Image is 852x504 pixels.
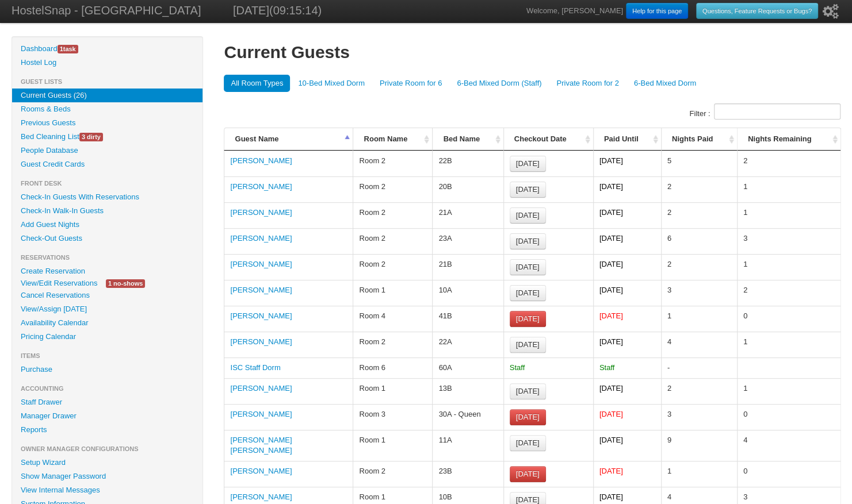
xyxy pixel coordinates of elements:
[230,467,292,475] a: [PERSON_NAME]
[510,156,546,172] a: [DATE]
[353,280,432,306] td: Room 1
[516,413,540,421] span: [DATE]
[12,190,203,204] a: Check-In Guests With Reservations
[12,264,203,278] a: Create Reservation
[510,383,546,399] a: [DATE]
[661,357,737,378] td: -
[12,349,203,363] li: Items
[79,133,103,141] span: 3 dirty
[12,218,203,232] a: Add Guest Nights
[230,286,292,294] a: [PERSON_NAME]
[12,130,203,144] a: Bed Cleaning List3 dirty
[353,332,432,357] td: Room 2
[432,254,503,280] td: 21B
[516,438,540,447] span: [DATE]
[291,75,372,92] a: 10-Bed Mixed Dorm
[97,277,154,289] a: 1 no-shows
[516,185,540,194] span: [DATE]
[353,404,432,430] td: Room 3
[593,254,661,280] td: [DATE]
[353,306,432,332] td: Room 4
[58,45,78,53] span: task
[823,4,839,19] i: Setup Wizard
[12,330,203,344] a: Pricing Calendar
[516,263,540,271] span: [DATE]
[510,259,546,275] a: [DATE]
[661,176,737,202] td: 2
[353,378,432,404] td: Room 1
[661,306,737,332] td: 1
[12,442,203,456] li: Owner Manager Configurations
[661,461,737,487] td: 1
[432,461,503,487] td: 23B
[714,103,840,120] input: Filter :
[516,340,540,349] span: [DATE]
[516,470,540,478] span: [DATE]
[12,42,203,56] a: Dashboard1task
[432,357,503,378] td: 60A
[737,332,840,357] td: 1
[593,128,661,151] th: Paid Until: activate to sort column ascending
[510,182,546,198] a: [DATE]
[230,311,292,320] a: [PERSON_NAME]
[661,128,737,151] th: Nights Paid: activate to sort column ascending
[230,260,292,268] a: [PERSON_NAME]
[432,378,503,404] td: 13B
[661,332,737,357] td: 4
[661,202,737,228] td: 2
[737,404,840,430] td: 0
[224,75,290,92] a: All Room Types
[12,176,203,190] li: Front Desk
[661,151,737,176] td: 5
[510,207,546,224] a: [DATE]
[516,288,540,297] span: [DATE]
[230,436,292,455] a: [PERSON_NAME] [PERSON_NAME]
[12,288,203,302] a: Cancel Reservations
[432,128,503,151] th: Bed Name: activate to sort column ascending
[627,75,703,92] a: 6-Bed Mixed Dorm
[12,251,203,264] li: Reservations
[593,306,661,332] td: [DATE]
[593,378,661,404] td: [DATE]
[432,430,503,461] td: 11A
[516,159,540,168] span: [DATE]
[353,128,432,151] th: Room Name: activate to sort column ascending
[593,228,661,254] td: [DATE]
[696,3,818,19] a: Questions, Feature Requests or Bugs?
[230,234,292,243] a: [PERSON_NAME]
[593,404,661,430] td: [DATE]
[661,280,737,306] td: 3
[373,75,449,92] a: Private Room for 6
[510,233,546,249] a: [DATE]
[12,102,203,116] a: Rooms & Beds
[12,456,203,470] a: Setup Wizard
[661,404,737,430] td: 3
[737,280,840,306] td: 2
[353,176,432,202] td: Room 2
[12,423,203,437] a: Reports
[12,232,203,245] a: Check-Out Guests
[510,311,546,327] a: [DATE]
[432,306,503,332] td: 41B
[12,382,203,395] li: Accounting
[432,332,503,357] td: 22A
[737,461,840,487] td: 0
[450,75,548,92] a: 6-Bed Mixed Dorm (Staff)
[593,280,661,306] td: [DATE]
[661,378,737,404] td: 2
[593,176,661,202] td: [DATE]
[593,430,661,461] td: [DATE]
[12,116,203,130] a: Previous Guests
[353,228,432,254] td: Room 2
[510,363,525,372] span: Staff
[516,211,540,220] span: [DATE]
[230,182,292,191] a: [PERSON_NAME]
[516,495,540,504] span: [DATE]
[230,208,292,217] a: [PERSON_NAME]
[549,75,625,92] a: Private Room for 2
[230,337,292,346] a: [PERSON_NAME]
[353,461,432,487] td: Room 2
[12,470,203,483] a: Show Manager Password
[593,202,661,228] td: [DATE]
[12,75,203,89] li: Guest Lists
